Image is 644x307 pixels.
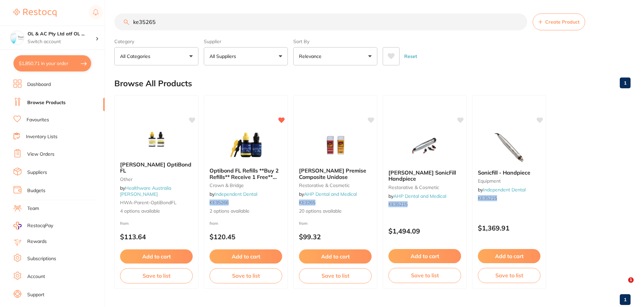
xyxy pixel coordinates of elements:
[120,233,193,241] p: $113.64
[299,167,366,180] span: [PERSON_NAME] Premise Composite Unidose
[204,47,288,65] button: All Suppliers
[478,170,540,176] b: Sonicfill - Handpiece
[135,122,178,156] img: Kerr OptiBond FL
[210,208,282,215] span: 2 options available
[388,185,461,190] small: restorative & cosmetic
[27,81,51,88] a: Dashboard
[403,130,447,164] img: Kerr SonicFill Handpiece
[210,53,239,60] p: All Suppliers
[393,193,446,199] a: AHP Dental and Medical
[27,99,66,106] a: Browse Products
[478,195,497,201] em: KE35215
[210,183,282,188] small: crown & bridge
[533,13,585,30] button: Create Product
[299,53,324,60] p: Relevance
[388,201,408,207] em: KE35215
[27,187,45,194] a: Budgets
[388,249,461,263] button: Add to cart
[114,38,198,44] label: Category
[120,208,193,215] span: 4 options available
[120,177,193,182] small: other
[27,151,54,158] a: View Orders
[215,191,257,197] a: Independent Dental
[614,277,631,294] iframe: Intercom live chat
[478,268,540,283] button: Save to list
[28,38,96,45] p: Switch account
[299,208,372,215] span: 20 options available
[388,170,461,182] b: Kerr SonicFill Handpiece
[299,191,357,197] span: by
[114,79,192,88] h2: Browse All Products
[13,222,53,229] a: RestocqPay
[27,222,53,229] span: RestocqPay
[27,255,56,262] a: Subscriptions
[120,221,129,226] span: from
[13,222,22,229] img: RestocqPay
[299,268,372,283] button: Save to list
[388,227,461,235] p: $1,494.09
[13,5,56,21] a: Restocq Logo
[27,238,47,245] a: Rewards
[545,19,579,25] span: Create Product
[27,273,45,280] a: Account
[299,221,308,226] span: from
[388,268,461,283] button: Save to list
[224,128,268,162] img: Optibond FL Refills **Buy 2 Refills** Receive 1 Free** Promo Code Q1202502**
[299,233,372,241] p: $99.32
[478,249,540,263] button: Add to cart
[620,293,631,306] a: 1
[10,31,24,44] img: OL & AC Pty Ltd atf OL & AC Trust t/a Thornbury Family Dental
[210,167,279,186] span: Optibond FL Refills **Buy 2 Refills** Receive 1 Free** Promo Code Q1202502**
[27,291,44,298] a: Support
[120,161,193,174] b: Kerr OptiBond FL
[27,205,39,212] a: Team
[210,167,282,180] b: Optibond FL Refills **Buy 2 Refills** Receive 1 Free** Promo Code Q1202502**
[304,191,357,197] a: AHP Dental and Medical
[210,221,218,226] span: from
[120,185,171,197] a: Healthware Australia [PERSON_NAME]
[299,167,372,180] b: Kerr Premise Composite Unidose
[114,13,527,30] input: Search Products
[620,76,631,90] a: 1
[478,178,540,184] small: equipment
[13,55,91,71] button: $1,850.71 in your order
[483,187,526,193] a: Independent Dental
[478,224,540,232] p: $1,369.91
[13,9,56,17] img: Restocq Logo
[26,133,58,140] a: Inventory Lists
[478,169,530,176] span: Sonicfill - Handpiece
[120,249,193,264] button: Add to cart
[210,191,257,197] span: by
[478,187,526,193] span: by
[293,38,377,44] label: Sort By
[120,199,177,206] span: HWA-parent-OptiBondFL
[628,277,634,283] span: 1
[487,130,531,164] img: Sonicfill - Handpiece
[120,268,193,283] button: Save to list
[299,199,315,206] em: KE3265
[120,185,171,197] span: by
[204,38,288,44] label: Supplier
[210,268,282,283] button: Save to list
[210,233,282,241] p: $120.45
[299,183,372,188] small: restorative & cosmetic
[210,199,229,206] em: KE35266
[313,128,357,162] img: Kerr Premise Composite Unidose
[114,47,198,65] button: All Categories
[210,249,282,264] button: Add to cart
[388,193,446,199] span: by
[120,161,191,174] span: [PERSON_NAME] OptiBond FL
[388,169,456,182] span: [PERSON_NAME] SonicFill Handpiece
[27,117,49,123] a: Favourites
[120,53,153,60] p: All Categories
[293,47,377,65] button: Relevance
[27,169,47,176] a: Suppliers
[299,249,372,264] button: Add to cart
[402,47,419,65] button: Reset
[28,31,96,37] h4: OL & AC Pty Ltd atf OL & AC Trust t/a Thornbury Family Dental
